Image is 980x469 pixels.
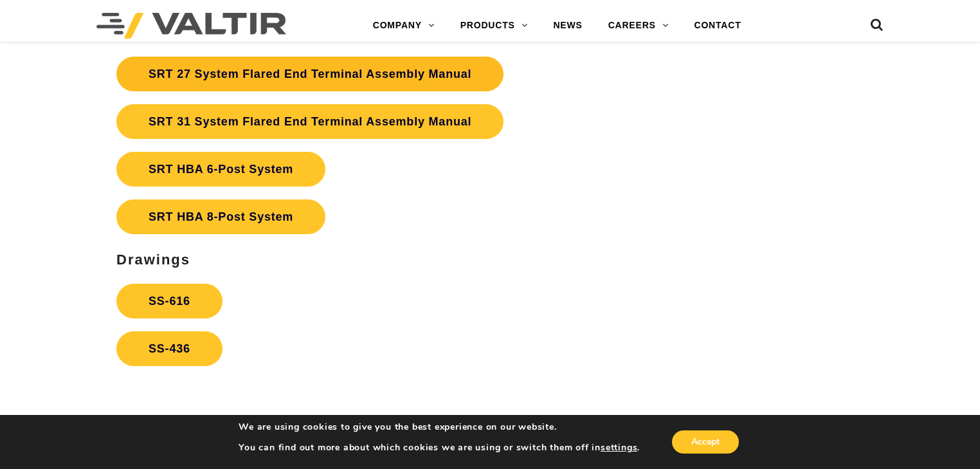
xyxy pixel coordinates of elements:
[96,13,286,39] img: Valtir
[116,199,325,234] a: SRT HBA 8-Post System
[595,13,682,39] a: CAREERS
[239,421,640,433] p: We are using cookies to give you the best experience on our website.
[540,13,595,39] a: NEWS
[672,430,739,454] button: Accept
[116,252,190,268] strong: Drawings
[149,163,293,176] strong: SRT HBA 6-Post System
[116,57,504,91] a: SRT 27 System Flared End Terminal Assembly Manual
[601,442,637,454] button: settings
[116,284,222,318] a: SS-616
[239,442,640,454] p: You can find out more about which cookies we are using or switch them off in .
[116,331,222,366] a: SS-436
[116,152,325,187] a: SRT HBA 6-Post System
[116,104,504,139] a: SRT 31 System Flared End Terminal Assembly Manual
[682,13,754,39] a: CONTACT
[360,13,448,39] a: COMPANY
[448,13,541,39] a: PRODUCTS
